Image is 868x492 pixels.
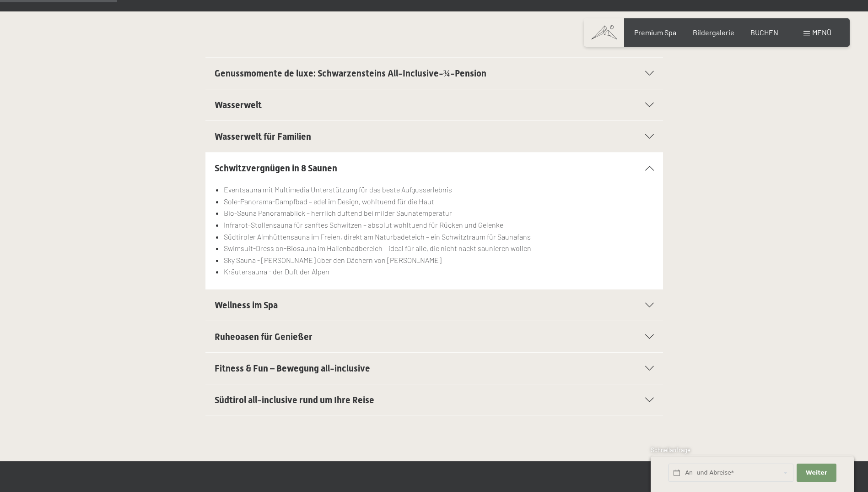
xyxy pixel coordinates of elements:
span: Fitness & Fun – Bewegung all-inclusive [215,363,370,374]
li: Bio-Sauna Panoramablick – herrlich duftend bei milder Saunatemperatur [224,207,653,219]
span: Südtirol all-inclusive rund um Ihre Reise [215,394,374,405]
span: Genussmomente de luxe: Schwarzensteins All-Inclusive-¾-Pension [215,68,486,79]
li: Kräutersauna - der Duft der Alpen [224,266,653,278]
span: Wasserwelt [215,99,262,110]
span: Schwitzvergnügen in 8 Saunen [215,163,337,174]
a: Premium Spa [634,28,676,37]
li: Infrarot-Stollensauna für sanftes Schwitzen – absolut wohltuend für Rücken und Gelenke [224,219,653,231]
a: BUCHEN [750,28,778,37]
span: Wellness im Spa [215,300,278,311]
span: Ruheoasen für Genießer [215,331,313,342]
span: Menü [812,28,831,37]
span: Wasserwelt für Familien [215,131,311,142]
a: Bildergalerie [693,28,734,37]
li: Eventsauna mit Multimedia Unterstützung für das beste Aufgusserlebnis [224,184,653,196]
li: Südtiroler Almhüttensauna im Freien, direkt am Naturbadeteich – ein Schwitztraum für Saunafans [224,231,653,243]
li: Sole-Panorama-Dampfbad – edel im Design, wohltuend für die Haut [224,196,653,208]
li: Sky Sauna - [PERSON_NAME] über den Dächern von [PERSON_NAME] [224,254,653,266]
span: Schnellanfrage [651,446,690,454]
li: Swimsuit-Dress on-Biosauna im Hallenbadbereich – ideal für alle, die nicht nackt saunieren wollen [224,242,653,254]
button: Weiter [797,464,836,482]
span: Weiter [806,469,827,477]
